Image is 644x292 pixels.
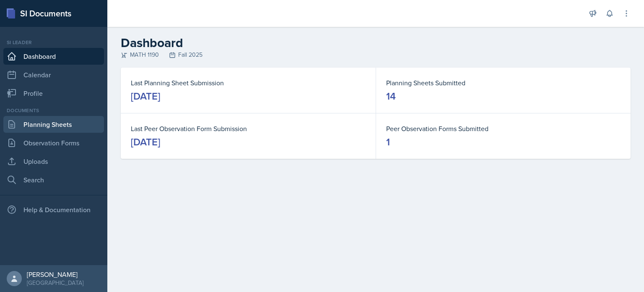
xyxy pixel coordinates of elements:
a: Observation Forms [3,134,104,151]
div: Help & Documentation [3,201,104,218]
a: Search [3,171,104,188]
dt: Peer Observation Forms Submitted [386,124,621,134]
a: Profile [3,85,104,102]
dt: Last Planning Sheet Submission [131,78,366,88]
div: MATH 1190 Fall 2025 [121,50,631,59]
a: Calendar [3,66,104,83]
a: Uploads [3,153,104,170]
h2: Dashboard [121,35,631,50]
div: [GEOGRAPHIC_DATA] [27,279,83,287]
div: Documents [3,107,104,114]
a: Dashboard [3,48,104,65]
div: Si leader [3,39,104,46]
div: 14 [386,89,396,103]
div: [DATE] [131,135,160,149]
div: 1 [386,135,390,149]
a: Planning Sheets [3,116,104,133]
div: [PERSON_NAME] [27,270,83,279]
dt: Last Peer Observation Form Submission [131,124,366,134]
dt: Planning Sheets Submitted [386,78,621,88]
div: [DATE] [131,89,160,103]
